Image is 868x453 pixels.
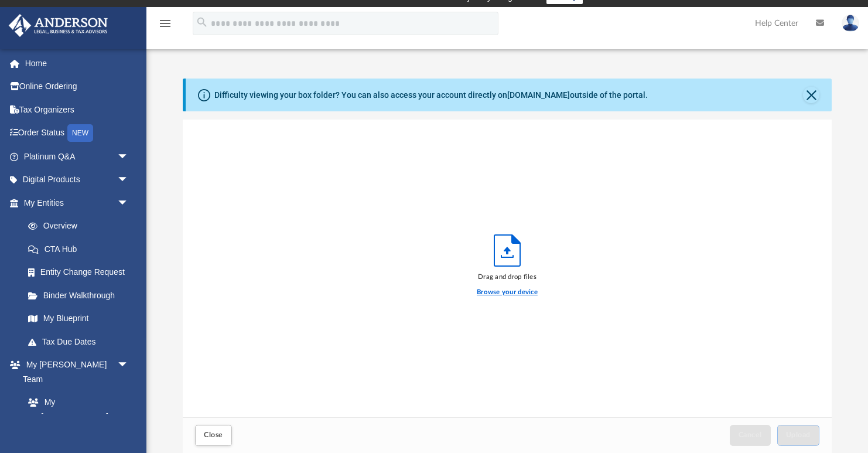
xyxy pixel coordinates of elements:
[196,16,209,29] i: search
[8,52,146,75] a: Home
[183,120,832,453] div: Upload
[16,214,146,238] a: Overview
[195,425,231,445] button: Close
[507,90,570,100] a: [DOMAIN_NAME]
[16,391,135,443] a: My [PERSON_NAME] Team
[117,145,141,169] span: arrow_drop_down
[8,353,141,391] a: My [PERSON_NAME] Teamarrow_drop_down
[730,425,771,445] button: Cancel
[16,330,146,353] a: Tax Due Dates
[8,191,146,214] a: My Entitiesarrow_drop_down
[16,261,146,284] a: Entity Change Request
[803,87,819,103] button: Close
[8,75,146,98] a: Online Ordering
[5,14,111,37] img: Anderson Advisors Platinum Portal
[477,272,538,282] div: Drag and drop files
[117,353,141,377] span: arrow_drop_down
[16,307,141,331] a: My Blueprint
[8,145,146,168] a: Platinum Q&Aarrow_drop_down
[158,22,172,30] a: menu
[842,15,859,32] img: User Pic
[16,237,146,261] a: CTA Hub
[67,124,93,142] div: NEW
[117,191,141,215] span: arrow_drop_down
[8,121,146,145] a: Order StatusNEW
[8,168,146,192] a: Digital Productsarrow_drop_down
[16,284,146,307] a: Binder Walkthrough
[477,287,538,298] label: Browse your device
[8,98,146,121] a: Tax Organizers
[158,16,172,30] i: menu
[204,431,223,438] span: Close
[214,89,648,101] div: Difficulty viewing your box folder? You can also access your account directly on outside of the p...
[117,168,141,192] span: arrow_drop_down
[739,431,762,438] span: Cancel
